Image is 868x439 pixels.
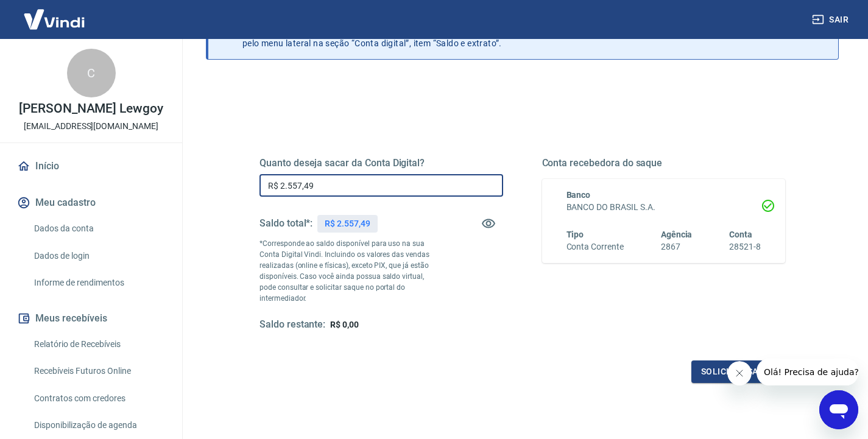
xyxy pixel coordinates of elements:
[727,361,752,385] iframe: Fechar mensagem
[819,390,858,429] iframe: Botão para abrir a janela de mensagens
[15,189,168,216] button: Meu cadastro
[566,190,591,200] span: Banco
[29,413,168,438] a: Disponibilização de agenda
[259,157,503,169] h5: Quanto deseja sacar da Conta Digital?
[29,359,168,384] a: Recebíveis Futuros Online
[7,9,102,18] span: Olá! Precisa de ajuda?
[29,332,168,357] a: Relatório de Recebíveis
[29,244,168,269] a: Dados de login
[259,238,442,304] p: *Corresponde ao saldo disponível para uso na sua Conta Digital Vindi. Incluindo os valores das ve...
[330,320,359,329] span: R$ 0,00
[19,102,163,115] p: [PERSON_NAME] Lewgoy
[29,216,168,241] a: Dados da conta
[729,241,761,253] h6: 28521-8
[15,305,168,332] button: Meus recebíveis
[757,359,858,385] iframe: Mensagem da empresa
[67,49,116,97] div: C
[15,153,168,180] a: Início
[810,9,853,31] button: Sair
[24,120,158,133] p: [EMAIL_ADDRESS][DOMAIN_NAME]
[661,230,693,239] span: Agência
[325,217,370,230] p: R$ 2.557,49
[691,360,785,383] button: Solicitar saque
[259,217,312,230] h5: Saldo total*:
[29,270,168,295] a: Informe de rendimentos
[15,1,94,38] img: Vindi
[661,241,693,253] h6: 2867
[259,318,325,331] h5: Saldo restante:
[729,230,752,239] span: Conta
[566,230,584,239] span: Tipo
[566,241,624,253] h6: Conta Corrente
[542,157,786,169] h5: Conta recebedora do saque
[566,201,761,214] h6: BANCO DO BRASIL S.A.
[29,386,168,411] a: Contratos com credores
